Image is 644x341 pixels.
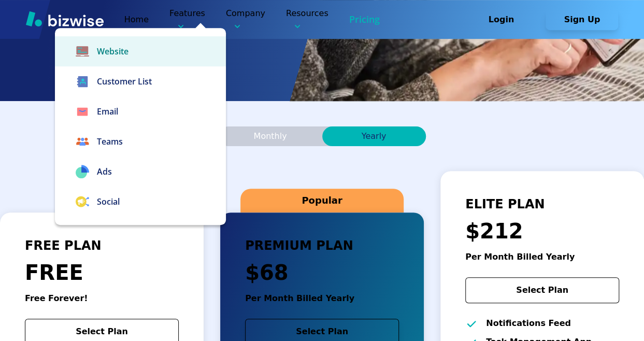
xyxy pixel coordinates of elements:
[465,277,619,303] button: Select Plan
[219,126,322,146] div: Monthly
[25,237,179,254] h3: Free Plan
[169,7,205,32] p: Features
[253,131,287,142] p: Monthly
[362,131,387,142] p: Yearly
[245,293,399,304] p: Per Month Billed Yearly
[546,9,618,30] button: Sign Up
[25,259,179,287] h2: Free
[465,251,619,263] p: Per Month Billed Yearly
[465,9,537,30] button: Login
[245,326,399,336] a: Select Plan
[26,11,104,26] img: Bizwise Logo
[55,66,226,96] a: Customer List
[322,126,426,146] div: Yearly
[55,157,226,187] a: Ads
[349,13,380,26] a: Pricing
[55,96,226,126] a: Email
[55,126,226,157] a: Teams
[465,15,546,24] a: Login
[546,15,618,24] a: Sign Up
[486,318,571,330] p: Notifications Feed
[245,237,399,254] h3: Premium Plan
[465,196,619,213] h3: Elite Plan
[245,259,399,287] h2: $68
[25,326,179,336] a: Select Plan
[55,187,226,217] a: Social
[465,217,619,245] h2: $212
[25,293,179,304] p: Free Forever!
[286,7,328,32] p: Resources
[55,36,226,66] a: Website
[124,15,149,24] a: Home
[465,285,619,295] a: Select Plan
[302,193,342,208] p: Popular
[226,7,265,32] p: Company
